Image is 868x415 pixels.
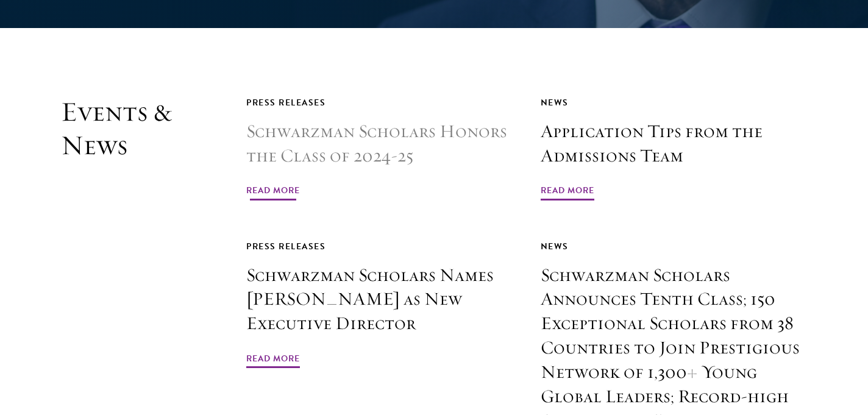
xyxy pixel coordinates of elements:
[246,239,513,371] a: Press Releases Schwarzman Scholars Names [PERSON_NAME] as New Executive Director Read More
[246,183,300,202] span: Read More
[246,95,513,110] div: Press Releases
[246,95,513,202] a: Press Releases Schwarzman Scholars Honors the Class of 2024-25 Read More
[541,239,808,254] div: News
[246,351,300,370] span: Read More
[541,95,808,202] a: News Application Tips from the Admissions Team Read More
[541,183,594,202] span: Read More
[541,119,808,168] h3: Application Tips from the Admissions Team
[246,263,513,336] h3: Schwarzman Scholars Names [PERSON_NAME] as New Executive Director
[246,119,513,168] h3: Schwarzman Scholars Honors the Class of 2024-25
[541,95,808,110] div: News
[246,239,513,254] div: Press Releases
